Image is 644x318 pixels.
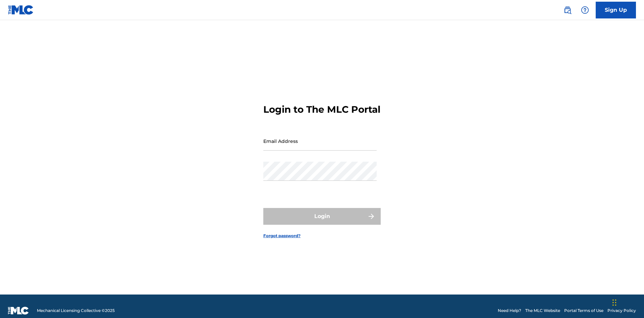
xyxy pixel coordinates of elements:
a: Public Search [561,3,574,17]
a: Privacy Policy [607,308,636,314]
a: Portal Terms of Use [564,308,603,314]
img: logo [8,307,29,315]
iframe: Chat Widget [610,286,644,318]
div: Drag [612,293,616,313]
img: help [581,6,589,14]
a: The MLC Website [525,308,560,314]
a: Forgot password? [263,233,301,239]
img: search [563,6,572,14]
span: Mechanical Licensing Collective © 2025 [37,308,115,314]
a: Sign Up [596,2,636,18]
div: Help [578,3,592,17]
h3: Login to The MLC Portal [263,104,380,115]
img: MLC Logo [8,5,34,15]
a: Need Help? [498,308,521,314]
